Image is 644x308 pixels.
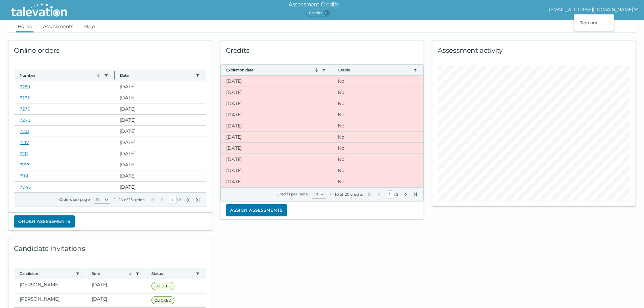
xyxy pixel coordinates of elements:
clr-dg-cell: No [332,76,423,87]
div: 1 - 10 of 13 orders [114,197,146,203]
div: Sign out [574,19,614,27]
a: 7211 [20,151,28,156]
clr-dg-cell: [DATE] [221,87,332,98]
clr-dg-cell: [DATE] [221,132,332,142]
a: 7181 [20,173,28,179]
h6: Assessment Credits [288,1,339,9]
div: / [367,190,418,198]
clr-dg-cell: [DATE] [115,182,206,192]
clr-dg-cell: [DATE] [221,109,332,120]
a: 7272 [20,95,30,100]
button: First Page [150,197,155,203]
span: Credits [306,9,331,17]
clr-dg-cell: [DATE] [221,176,332,187]
clr-dg-cell: No [332,87,423,98]
clr-dg-cell: [DATE] [86,279,146,293]
a: Home [16,20,33,32]
span: Total Pages [396,192,399,197]
button: Column resize handle [84,266,88,281]
a: 7197 [20,162,29,167]
clr-dg-cell: [DATE] [115,159,206,170]
button: Next Page [403,192,408,197]
a: 7043 [20,184,31,190]
div: Credits [220,41,424,60]
button: Previous Page [159,197,165,203]
a: Help [83,20,96,32]
button: Number [20,73,101,78]
clr-dg-cell: [DATE] [115,148,206,159]
span: CLICKED [151,296,174,304]
button: Date [120,73,193,78]
div: Online orders [8,41,212,60]
clr-dg-cell: No [332,143,423,153]
clr-dg-cell: [DATE] [115,126,206,137]
button: Previous Page [377,192,382,197]
clr-dg-cell: [DATE] [221,154,332,165]
clr-dg-cell: [DATE] [115,137,206,148]
clr-dg-cell: [DATE] [115,92,206,103]
clr-dg-cell: No [332,120,423,131]
label: Credits per page [277,192,308,196]
span: 0 [324,10,329,16]
label: Orders per page [59,197,90,202]
input: Current Page [169,196,177,204]
clr-dg-cell: No [332,154,423,165]
a: 7233 [20,128,29,134]
button: Order assessments [14,215,75,228]
clr-dg-cell: [DATE] [221,98,332,109]
clr-dg-cell: [DATE] [221,143,332,153]
clr-dg-cell: [DATE] [221,120,332,131]
a: 7240 [20,117,31,123]
button: Column resize handle [330,63,334,77]
button: Assign assessments [226,204,287,216]
button: show user actions [549,5,639,14]
clr-dg-cell: No [332,98,423,109]
button: Candidate [20,271,73,276]
a: 7270 [20,106,30,112]
clr-dg-cell: [PERSON_NAME] [14,293,86,307]
clr-dg-cell: No [332,132,423,142]
input: Current Page [386,190,394,198]
clr-dg-cell: [DATE] [115,103,206,114]
div: / [150,196,200,204]
a: 7217 [20,140,29,145]
div: Candidate invitations [8,239,212,258]
clr-dg-cell: No [332,176,423,187]
button: Status [151,271,193,276]
button: Last Page [412,192,418,197]
a: 7289 [20,84,30,89]
clr-dg-cell: [DATE] [221,165,332,176]
button: Next Page [186,197,191,203]
clr-dg-cell: [PERSON_NAME] [14,279,86,293]
button: Column resize handle [144,266,148,281]
clr-dg-cell: No [332,109,423,120]
button: Expiration date [226,67,319,73]
clr-dg-cell: [DATE] [115,115,206,125]
span: Total Pages [178,197,182,203]
clr-dg-cell: [DATE] [115,170,206,181]
clr-dg-cell: [DATE] [86,293,146,307]
a: Assessments [42,20,75,32]
clr-dg-cell: [DATE] [115,81,206,92]
button: Sent [92,271,133,276]
div: 1 - 10 of 20 credits [330,192,363,197]
button: Usable [338,67,410,73]
img: Talevation_Logo_Transparent_white.png [8,2,70,19]
clr-dg-cell: No [332,165,423,176]
button: Column resize handle [112,68,117,82]
span: CLICKED [151,282,174,290]
clr-dg-cell: [DATE] [221,76,332,87]
button: First Page [367,192,373,197]
button: Last Page [195,197,200,203]
div: Assessment activity [432,41,636,60]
